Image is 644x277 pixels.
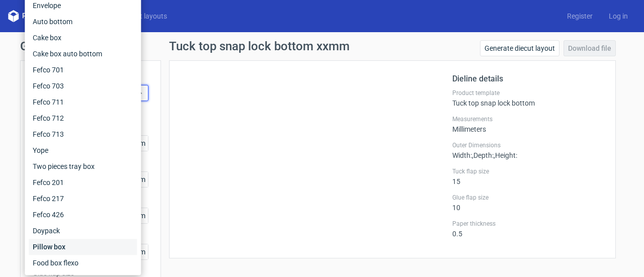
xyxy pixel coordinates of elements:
div: 15 [452,167,603,186]
div: Fefco 217 [29,191,137,207]
h1: Generate new dieline [20,40,624,52]
div: Tuck top snap lock bottom [452,89,603,107]
div: 0.5 [452,220,603,238]
div: Fefco 713 [29,126,137,142]
div: Millimeters [452,115,603,133]
a: Diecut layouts [115,11,175,21]
div: Fefco 426 [29,207,137,223]
label: Outer Dimensions [452,141,603,149]
div: Cake box auto bottom [29,46,137,62]
div: Pillow box [29,239,137,255]
label: Tuck flap size [452,167,603,175]
a: Register [559,11,601,21]
div: Auto bottom [29,14,137,30]
div: Fefco 701 [29,62,137,78]
span: Width : [452,151,472,159]
label: Product template [452,89,603,97]
div: Cake box [29,30,137,46]
label: Measurements [452,115,603,123]
div: Fefco 703 [29,78,137,94]
label: Paper thickness [452,220,603,228]
div: Food box flexo [29,255,137,271]
div: Fefco 201 [29,174,137,191]
div: Fefco 711 [29,94,137,110]
div: Doypack [29,223,137,239]
label: Glue flap size [452,194,603,202]
a: Generate diecut layout [480,40,559,56]
div: Yope [29,142,137,158]
div: 10 [452,194,603,212]
span: , Depth : [472,151,494,159]
span: , Height : [494,151,517,159]
h1: Tuck top snap lock bottom xxmm [169,40,350,52]
a: Log in [601,11,636,21]
h2: Dieline details [452,73,603,85]
div: Two pieces tray box [29,158,137,174]
div: Fefco 712 [29,110,137,126]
